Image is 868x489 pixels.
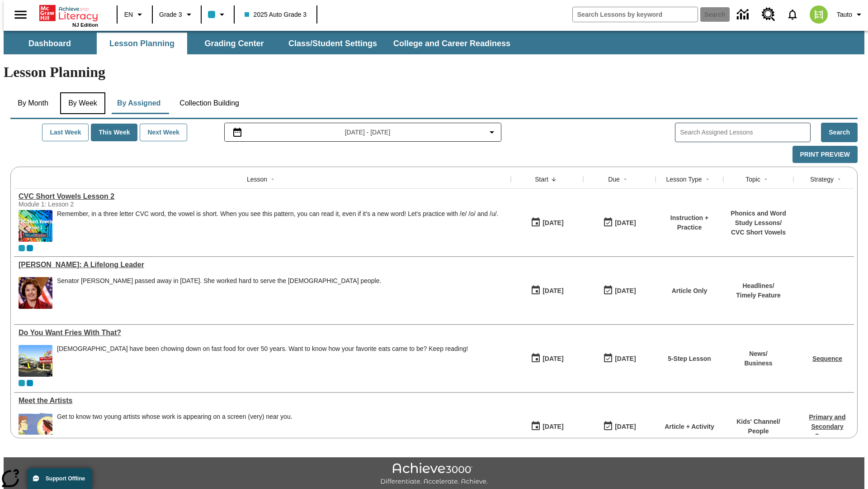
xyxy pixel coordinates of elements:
[615,353,636,364] div: [DATE]
[615,217,636,229] div: [DATE]
[528,214,566,231] button: 08/27/25: First time the lesson was available
[46,475,85,482] span: Support Offline
[39,3,98,28] div: Home
[19,329,506,337] div: Do You Want Fries With That?
[124,10,133,19] span: EN
[600,350,639,367] button: 08/27/25: Last day the lesson can be accessed
[600,214,639,231] button: 08/27/25: Last day the lesson can be accessed
[57,210,498,218] p: Remember, in a three letter CVC word, the vowel is short. When you see this pattern, you can read...
[542,353,563,364] div: [DATE]
[19,397,506,405] a: Meet the Artists, Lessons
[159,10,182,19] span: Grade 3
[756,2,781,27] a: Resource Center, Will open in new tab
[728,209,789,228] p: Phonics and Word Study Lessons /
[57,210,498,242] div: Remember, in a three letter CVC word, the vowel is short. When you see this pattern, you can read...
[600,282,639,299] button: 08/27/25: Last day the lesson can be accessed
[172,92,246,114] button: Collection Building
[19,261,506,269] a: Dianne Feinstein: A Lifelong Leader, Lessons
[228,127,498,138] button: Select the date range menu item
[140,124,187,141] button: Next Week
[19,201,154,208] div: Module 1: Lesson 2
[528,418,566,435] button: 08/27/25: First time the lesson was available
[760,174,771,185] button: Sort
[666,175,702,184] div: Lesson Type
[745,175,760,184] div: Topic
[615,285,636,297] div: [DATE]
[19,413,52,445] img: A cartoonish self-portrait of Maya Halko and a realistic self-portrait of Lyla Sowder-Yuson.
[386,33,518,54] button: College and Career Readiness
[189,33,279,54] button: Grading Center
[57,345,468,377] div: Americans have been chowing down on fast food for over 50 years. Want to know how your favorite e...
[702,174,713,185] button: Sort
[731,2,756,27] a: Data Center
[19,210,52,242] img: CVC Short Vowels Lesson 2.
[57,413,292,445] div: Get to know two young artists whose work is appearing on a screen (very) near you.
[736,427,780,436] p: People
[60,92,105,114] button: By Week
[91,124,137,141] button: This Week
[19,380,25,386] div: Current Class
[57,345,468,353] div: [DEMOGRAPHIC_DATA] have been chowing down on fast food for over 50 years. Want to know how your f...
[19,245,25,251] div: Current Class
[821,123,858,142] button: Search
[728,228,789,237] p: CVC Short Vowels
[19,277,52,309] img: Senator Dianne Feinstein of California smiles with the U.S. flag behind her.
[4,33,519,54] div: SubNavbar
[528,282,566,299] button: 08/27/25: First time the lesson was available
[486,127,497,138] svg: Collapse Date Range Filter
[19,192,506,201] div: CVC Short Vowels Lesson 2
[27,468,92,489] button: Support Offline
[380,463,488,486] img: Achieve3000 Differentiate Accelerate Achieve
[573,7,698,22] input: search field
[542,217,563,229] div: [DATE]
[27,245,33,251] div: OL 2025 Auto Grade 4
[247,175,267,184] div: Lesson
[793,146,858,163] button: Print Preview
[267,174,278,185] button: Sort
[57,277,381,285] div: Senator [PERSON_NAME] passed away in [DATE]. She worked hard to serve the [DEMOGRAPHIC_DATA] people.
[668,354,711,364] p: 5-Step Lesson
[42,124,89,141] button: Last Week
[19,345,52,377] img: One of the first McDonald's stores, with the iconic red sign and golden arches.
[810,5,828,24] img: avatar image
[600,418,639,435] button: 08/27/25: Last day the lesson can be accessed
[542,285,563,297] div: [DATE]
[27,380,33,386] div: OL 2025 Auto Grade 4
[72,22,98,28] span: NJ Edition
[736,417,780,427] p: Kids' Channel /
[804,3,833,26] button: Select a new avatar
[837,10,852,19] span: Tauto
[548,174,559,185] button: Sort
[660,213,719,232] p: Instruction + Practice
[680,126,810,139] input: Search Assigned Lessons
[812,355,842,362] a: Sequence
[5,33,95,54] button: Dashboard
[620,174,631,185] button: Sort
[156,6,198,23] button: Grade: Grade 3, Select a grade
[736,281,781,291] p: Headlines /
[204,6,231,23] button: Class color is light blue. Change class color
[535,175,548,184] div: Start
[245,10,307,19] span: 2025 Auto Grade 3
[810,175,834,184] div: Strategy
[19,192,506,201] a: CVC Short Vowels Lesson 2, Lessons
[781,3,804,26] a: Notifications
[744,359,772,368] p: Business
[19,329,506,337] a: Do You Want Fries With That?, Lessons
[615,421,636,432] div: [DATE]
[345,128,391,137] span: [DATE] - [DATE]
[57,277,381,309] div: Senator Dianne Feinstein passed away in September 2023. She worked hard to serve the American peo...
[4,64,864,81] h1: Lesson Planning
[744,349,772,359] p: News /
[834,174,844,185] button: Sort
[281,33,384,54] button: Class/Student Settings
[833,6,868,23] button: Profile/Settings
[809,413,846,440] a: Primary and Secondary Sources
